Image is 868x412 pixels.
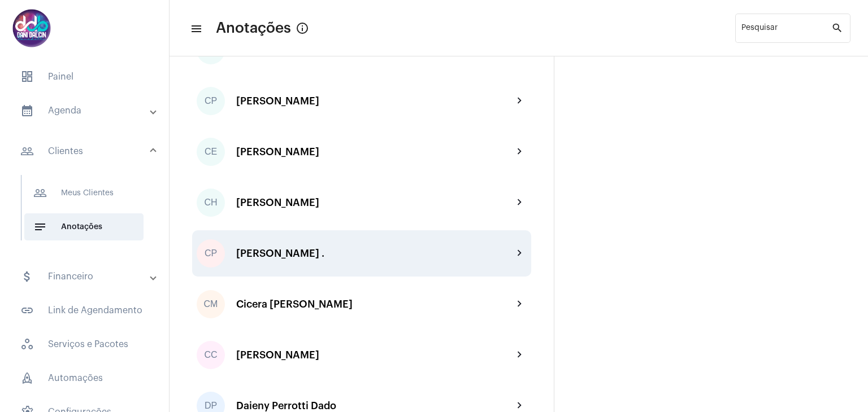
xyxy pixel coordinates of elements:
mat-icon: info_outlined [296,21,309,35]
div: [PERSON_NAME] [236,197,513,208]
mat-icon: search [831,21,845,35]
span: Automações [11,365,158,392]
div: [PERSON_NAME] [236,349,513,361]
mat-icon: sidenav icon [20,270,34,283]
div: [PERSON_NAME] [236,146,513,157]
mat-panel-title: Agenda [20,104,151,117]
mat-icon: sidenav icon [20,144,34,158]
div: [PERSON_NAME] [236,95,513,107]
div: sidenav iconClientes [7,169,169,256]
span: sidenav icon [20,371,34,385]
span: Anotações [216,19,291,37]
span: Meus Clientes [24,179,144,207]
mat-icon: chevron_right [513,247,527,260]
mat-icon: chevron_right [513,196,527,209]
mat-icon: chevron_right [513,297,527,311]
mat-expansion-panel-header: sidenav iconAgenda [7,97,169,124]
span: Serviços e Pacotes [11,331,158,358]
mat-icon: sidenav icon [20,104,34,117]
div: CE [197,138,225,166]
div: [PERSON_NAME] . [236,248,513,259]
mat-expansion-panel-header: sidenav iconClientes [7,133,169,169]
div: Daieny Perrotti Dado [236,400,513,411]
div: CH [197,189,225,217]
div: CP [197,87,225,115]
mat-panel-title: Financeiro [20,270,151,283]
span: sidenav icon [20,70,34,84]
mat-icon: sidenav icon [33,186,47,200]
mat-expansion-panel-header: sidenav iconFinanceiro [7,263,169,290]
span: Anotações [24,213,144,240]
span: Painel [11,63,158,90]
mat-icon: chevron_right [513,145,527,159]
span: sidenav icon [20,338,34,351]
input: Pesquisar [741,26,831,35]
mat-icon: chevron_right [513,348,527,362]
mat-icon: sidenav icon [190,22,201,36]
img: 5016df74-caca-6049-816a-988d68c8aa82.png [9,6,54,51]
div: Cicera [PERSON_NAME] [236,299,513,310]
mat-icon: sidenav icon [33,220,47,234]
div: CM [197,290,225,318]
span: Link de Agendamento [11,297,158,324]
mat-icon: sidenav icon [20,304,34,317]
mat-icon: chevron_right [513,94,527,108]
div: CP [197,239,225,268]
div: CC [197,341,225,369]
mat-panel-title: Clientes [20,144,151,158]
